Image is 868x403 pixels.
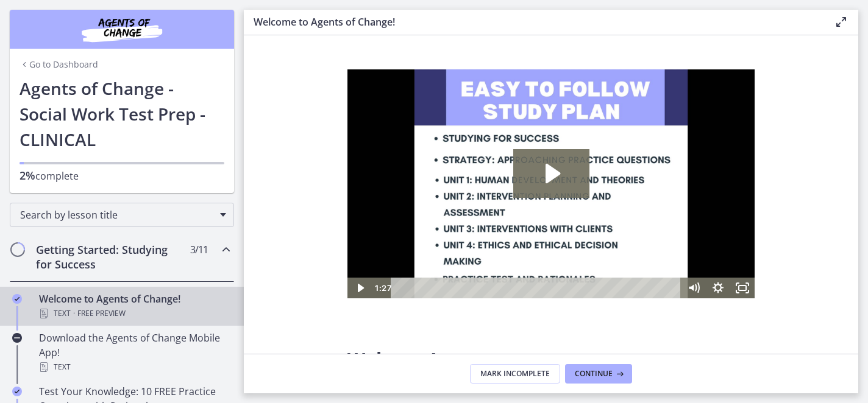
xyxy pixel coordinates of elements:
[20,168,35,183] span: 2%
[39,306,229,321] div: Text
[73,306,75,321] span: ·
[39,360,229,374] div: Text
[358,208,383,229] button: Show settings menu
[39,331,229,374] div: Download the Agents of Change Mobile App!
[52,208,328,229] div: Playbar
[77,306,126,321] span: Free preview
[20,75,224,152] h1: Agents of Change - Social Work Test Prep - CLINICAL
[20,168,224,183] p: complete
[36,242,185,272] h2: Getting Started: Studying for Success
[12,294,22,304] i: Completed
[575,369,613,379] span: Continue
[10,203,234,227] div: Search by lesson title
[20,208,214,222] span: Search by lesson title
[347,346,436,371] span: Welcome!
[470,364,560,384] button: Mark Incomplete
[254,15,814,29] h3: Welcome to Agents of Change!
[39,292,229,321] div: Welcome to Agents of Change!
[334,208,358,229] button: Mute
[383,208,407,229] button: Fullscreen
[12,387,22,396] i: Completed
[49,15,195,44] img: Agents of Change
[190,242,208,257] span: 3 / 11
[166,80,242,128] button: Play Video: c1o6hcmjueu5qasqsu00.mp4
[20,58,98,71] a: Go to Dashboard
[565,364,632,384] button: Continue
[480,369,550,379] span: Mark Incomplete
